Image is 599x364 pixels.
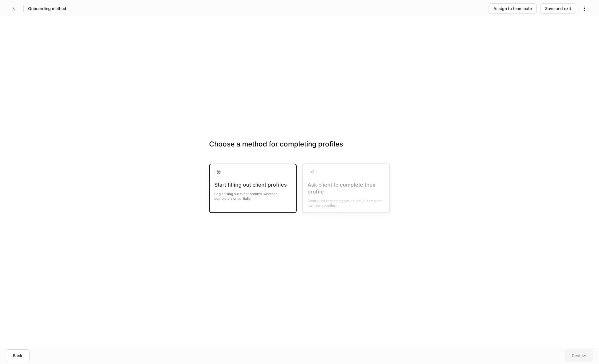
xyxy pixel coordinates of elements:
div: Back [13,353,22,359]
div: Start filling out client profiles [214,181,291,188]
button: Save and exit [540,3,576,14]
button: Review [565,349,593,362]
div: Save and exit [545,6,571,11]
h3: Choose a method for completing profiles [209,140,390,158]
button: Assign to teammate [489,3,537,14]
div: Begin filling out client profiles, whether completely or partially. [214,188,291,201]
h5: Onboarding method [28,6,66,11]
div: Assign to teammate [493,6,532,11]
div: Review [572,353,586,359]
button: Back [6,349,30,362]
